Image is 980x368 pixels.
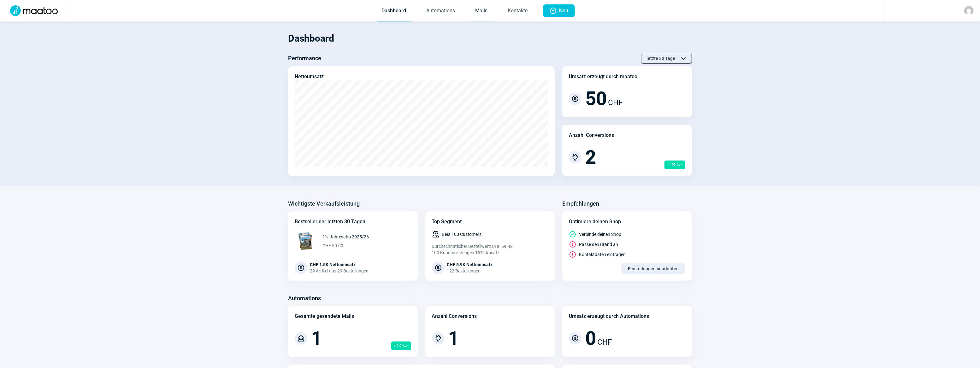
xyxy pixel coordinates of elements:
span: Best 100 Customers [442,231,482,237]
h3: Automations [288,293,321,303]
button: Einstellungen bearbeiten [621,263,685,274]
span: CHF [597,336,612,348]
span: Einstellungen bearbeiten [628,264,679,274]
span: 50 [585,89,607,108]
span: Passe den Brand an [579,241,618,248]
div: Gesamte gesendete Mails [295,313,354,320]
button: Neu [543,4,575,17]
div: Durchschnittlicher Bestellwert: CHF 59.42 100 Kunden erzeugen 15% Umsatz [432,243,548,256]
img: 68x68 [295,231,316,252]
span: CHF 50.00 [322,242,369,249]
div: 29 Artikel aus 29 Bestellungen [310,268,369,274]
span: 2 [585,148,596,167]
span: CHF [608,97,623,108]
span: Neu [559,4,569,17]
span: 1 [311,329,322,348]
h3: Wichtigste Verkaufsleistung [288,199,360,209]
div: Optimiere deinen Shop [569,218,685,225]
div: Anzahl Conversions [432,313,477,320]
img: avatar [964,6,974,15]
div: CHF 5.9K Nettoumsatz [447,261,493,268]
h1: Dashboard [288,28,692,49]
span: + 100 % [664,161,685,169]
div: CHF 1.5K Nettoumsatz [310,261,369,268]
span: 1 [448,329,459,348]
div: Umsatz erzeugt durch Automations [569,313,649,320]
a: Dashboard [377,1,411,21]
div: Umsatz erzeugt durch maatoo [569,73,637,80]
div: Bestseller der letzten 30 Tagen [295,218,411,225]
span: 1½-Jahresabo 2025/26 [322,234,369,240]
h3: Empfehlungen [562,199,599,209]
div: 122 Bestellungen [447,268,493,274]
img: Logo [6,5,62,16]
span: 0 [585,329,596,348]
span: Kontaktdaten eintragen [579,251,626,258]
h3: Performance [288,53,321,63]
span: Verbinde deinen Shop [579,231,621,237]
a: Kontakte [503,1,533,21]
div: Top Segment [432,218,548,225]
a: Mails [470,1,493,21]
span: letzte 30 Tage [646,53,675,63]
div: Anzahl Conversions [569,131,614,139]
a: Automations [422,1,460,21]
div: Nettoumsatz [295,73,324,80]
span: + 0.0 % [391,342,411,350]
